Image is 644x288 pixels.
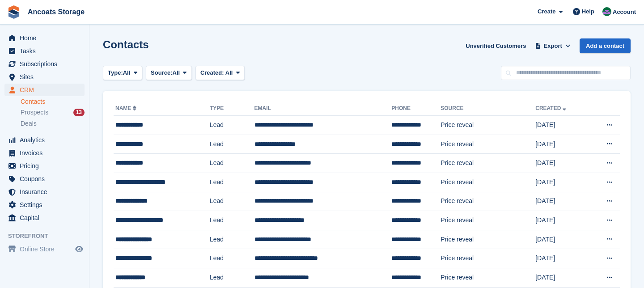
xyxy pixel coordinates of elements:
td: [DATE] [535,249,589,268]
span: Account [613,8,636,17]
td: [DATE] [535,135,589,154]
a: menu [4,58,85,70]
td: Price reveal [441,268,535,287]
a: Ancoats Storage [24,4,88,19]
span: Create [538,7,555,16]
div: 13 [73,109,85,116]
a: menu [4,173,85,185]
td: Price reveal [441,116,535,135]
button: Type: All [103,66,142,80]
button: Source: All [146,66,192,80]
span: Online Store [20,243,73,255]
th: Phone [391,102,441,116]
td: [DATE] [535,268,589,287]
span: Prospects [21,108,48,117]
td: [DATE] [535,230,589,249]
span: Insurance [20,186,73,198]
a: Add a contact [580,38,631,53]
th: Source [441,102,535,116]
span: Deals [21,119,37,128]
span: Storefront [8,232,89,241]
td: Price reveal [441,154,535,173]
td: Lead [210,230,254,249]
span: CRM [20,84,73,96]
a: Unverified Customers [462,38,530,53]
span: Type: [108,68,123,77]
span: Created: [200,69,224,76]
button: Export [533,38,572,53]
a: menu [4,212,85,224]
h1: Contacts [103,38,149,51]
a: menu [4,45,85,57]
a: menu [4,186,85,198]
td: [DATE] [535,192,589,211]
td: Price reveal [441,173,535,192]
a: Prospects 13 [21,108,85,117]
td: Lead [210,135,254,154]
span: Export [544,42,562,51]
td: Lead [210,173,254,192]
span: Subscriptions [20,58,73,70]
td: Lead [210,192,254,211]
span: Sites [20,71,73,83]
td: Lead [210,249,254,268]
span: Home [20,32,73,44]
span: All [173,68,180,77]
a: menu [4,32,85,44]
td: Price reveal [441,230,535,249]
td: Lead [210,211,254,230]
span: Tasks [20,45,73,57]
a: Preview store [74,244,85,254]
th: Email [254,102,392,116]
a: menu [4,84,85,96]
td: Lead [210,154,254,173]
td: Price reveal [441,211,535,230]
span: Help [582,7,594,16]
td: Price reveal [441,135,535,154]
td: Lead [210,268,254,287]
span: Analytics [20,134,73,146]
td: Lead [210,116,254,135]
span: Capital [20,212,73,224]
span: Coupons [20,173,73,185]
span: Invoices [20,147,73,159]
a: menu [4,160,85,172]
th: Type [210,102,254,116]
a: menu [4,147,85,159]
td: Price reveal [441,249,535,268]
td: Price reveal [441,192,535,211]
img: stora-icon-8386f47178a22dfd0bd8f6a31ec36ba5ce8667c1dd55bd0f319d3a0aa187defe.svg [7,5,21,19]
span: All [123,68,131,77]
td: [DATE] [535,173,589,192]
a: Name [115,105,138,111]
a: menu [4,134,85,146]
td: [DATE] [535,154,589,173]
span: Pricing [20,160,73,172]
a: menu [4,243,85,255]
td: [DATE] [535,211,589,230]
button: Created: All [195,66,245,80]
td: [DATE] [535,116,589,135]
a: Created [535,105,568,111]
a: menu [4,199,85,211]
a: Deals [21,119,85,128]
a: menu [4,71,85,83]
a: Contacts [21,97,85,106]
span: All [225,69,233,76]
span: Settings [20,199,73,211]
span: Source: [151,68,172,77]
